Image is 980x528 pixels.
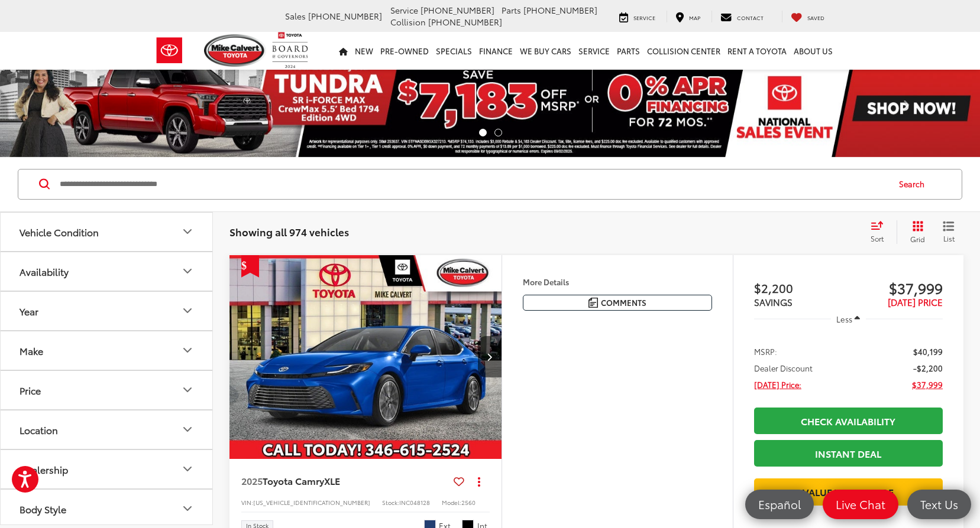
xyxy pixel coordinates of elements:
[1,252,214,291] button: AvailabilityAvailability
[180,264,195,278] div: Availability
[241,474,448,487] a: 2025Toyota CamryXLE
[914,497,964,511] span: Text Us
[865,220,897,244] button: Select sort value
[610,11,664,22] a: Service
[523,4,597,16] span: [PHONE_NUMBER]
[229,255,503,460] img: 2025 Toyota Camry XLE
[1,450,214,488] button: DealershipDealership
[263,474,324,487] span: Toyota Camry
[478,336,502,377] button: Next image
[754,478,943,505] a: Value Your Trade
[20,305,38,317] div: Year
[724,32,790,70] a: Rent a Toyota
[442,498,461,507] span: Model:
[871,233,884,243] span: Sort
[830,497,891,511] span: Live Chat
[848,279,943,296] span: $37,999
[20,384,41,396] div: Price
[20,226,99,237] div: Vehicle Condition
[823,490,898,519] a: Live Chat
[204,34,267,67] img: Mike Calvert Toyota
[754,295,793,308] span: SAVINGS
[253,498,370,507] span: [US_VEHICLE_IDENTIFICATION_NUMBER]
[1,331,214,370] button: MakeMake
[461,498,476,507] span: 2560
[910,234,925,244] span: Grid
[1,292,214,330] button: YearYear
[888,170,942,199] button: Search
[711,11,772,22] a: Contact
[229,224,349,239] span: Showing all 974 vehicles
[241,474,263,487] span: 2025
[601,297,646,308] span: Comments
[689,14,700,21] span: Map
[180,501,195,516] div: Body Style
[912,379,943,390] span: $37,999
[836,314,852,324] span: Less
[782,11,833,22] a: My Saved Vehicles
[888,295,943,308] span: [DATE] PRICE
[241,498,253,507] span: VIN:
[907,490,971,519] a: Text Us
[20,345,43,356] div: Make
[377,32,432,70] a: Pre-Owned
[335,32,351,70] a: Home
[351,32,377,70] a: New
[478,477,480,486] span: dropdown dots
[1,410,214,449] button: LocationLocation
[523,278,712,286] h4: More Details
[180,383,195,397] div: Price
[754,279,849,296] span: $2,200
[913,346,943,357] span: $40,199
[754,346,777,357] span: MSRP:
[476,32,516,70] a: Finance
[633,14,655,21] span: Service
[502,4,521,16] span: Parts
[20,464,68,475] div: Dealership
[752,497,807,511] span: Español
[428,16,502,28] span: [PHONE_NUMBER]
[523,295,712,311] button: Comments
[324,474,340,487] span: XLE
[180,224,195,239] div: Vehicle Condition
[643,32,724,70] a: Collision Center
[737,14,764,21] span: Contact
[667,11,709,22] a: Map
[897,220,934,244] button: Grid View
[1,371,214,409] button: PricePrice
[432,32,476,70] a: Specials
[754,362,813,374] span: Dealer Discount
[913,362,943,374] span: -$2,200
[831,308,866,330] button: Less
[180,304,195,318] div: Year
[754,379,801,390] span: [DATE] Price:
[399,498,430,507] span: INC048128
[180,343,195,357] div: Make
[754,440,943,467] a: Instant Deal
[229,255,503,459] div: 2025 Toyota Camry XLE 0
[1,213,214,251] button: Vehicle ConditionVehicle Condition
[421,4,494,16] span: [PHONE_NUMBER]
[516,32,575,70] a: WE BUY CARS
[934,220,963,244] button: List View
[20,503,66,514] div: Body Style
[588,298,598,308] img: Comments
[469,471,490,491] button: Actions
[745,490,814,519] a: Español
[20,424,58,435] div: Location
[20,266,69,277] div: Availability
[390,4,418,16] span: Service
[285,10,306,22] span: Sales
[59,170,888,198] input: Search by Make, Model, or Keyword
[390,16,426,28] span: Collision
[229,255,503,459] a: 2025 Toyota Camry XLE2025 Toyota Camry XLE2025 Toyota Camry XLE2025 Toyota Camry XLE
[754,408,943,434] a: Check Availability
[613,32,643,70] a: Parts
[308,10,382,22] span: [PHONE_NUMBER]
[241,255,259,278] span: Get Price Drop Alert
[382,498,399,507] span: Stock:
[790,32,836,70] a: About Us
[575,32,613,70] a: Service
[180,462,195,476] div: Dealership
